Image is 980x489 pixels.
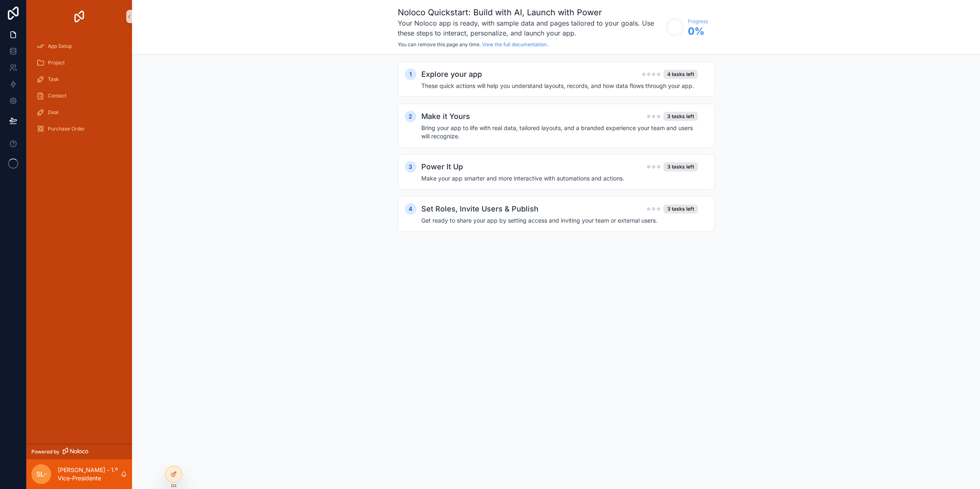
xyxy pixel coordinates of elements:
h1: Noloco Quickstart: Build with AI, Launch with Power [398,7,661,18]
a: View the full documentation. [482,41,548,47]
span: Task [48,76,59,83]
span: You can remove this page any time. [398,41,481,47]
a: Contact [31,88,127,103]
a: Purchase Order [31,121,127,136]
a: Project [31,55,127,70]
p: [PERSON_NAME] - 1.º Vice-Presidente [58,466,120,482]
span: Contact [48,93,66,99]
span: Powered by [31,449,59,455]
a: Powered by [26,444,132,459]
a: Deal [31,105,127,120]
span: Progress [688,18,708,25]
span: Project [48,59,65,66]
span: Deal [48,109,59,116]
a: Task [31,72,127,87]
span: 0 % [688,25,708,38]
a: App Setup [31,39,127,54]
div: scrollable content [26,33,132,147]
span: SL- [36,469,47,479]
h3: Your Noloco app is ready, with sample data and pages tailored to your goals. Use these steps to i... [398,18,661,38]
span: Purchase Order [48,126,85,132]
span: App Setup [48,43,72,50]
img: App logo [73,10,86,23]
